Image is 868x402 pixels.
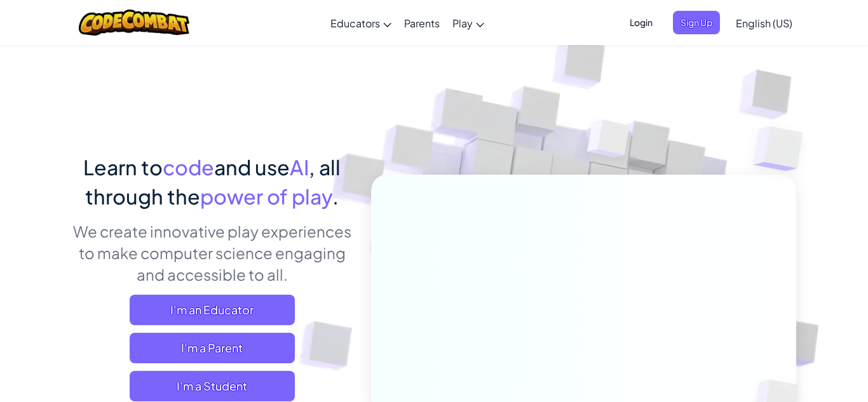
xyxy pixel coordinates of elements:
[446,6,491,40] a: Play
[452,17,473,30] span: Play
[330,17,380,30] span: Educators
[332,184,339,209] span: .
[214,154,290,180] span: and use
[673,11,720,34] button: Sign Up
[130,333,295,363] a: I'm a Parent
[130,295,295,325] a: I'm an Educator
[79,10,190,36] img: CodeCombat logo
[83,154,163,180] span: Learn to
[728,95,838,203] img: Overlap cubes
[130,371,295,401] button: I'm a Student
[564,95,655,189] img: Overlap cubes
[398,6,446,40] a: Parents
[72,220,352,285] p: We create innovative play experiences to make computer science engaging and accessible to all.
[324,6,398,40] a: Educators
[290,154,309,180] span: AI
[163,154,214,180] span: code
[729,6,799,40] a: English (US)
[200,184,332,209] span: power of play
[736,17,792,30] span: English (US)
[622,11,660,34] button: Login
